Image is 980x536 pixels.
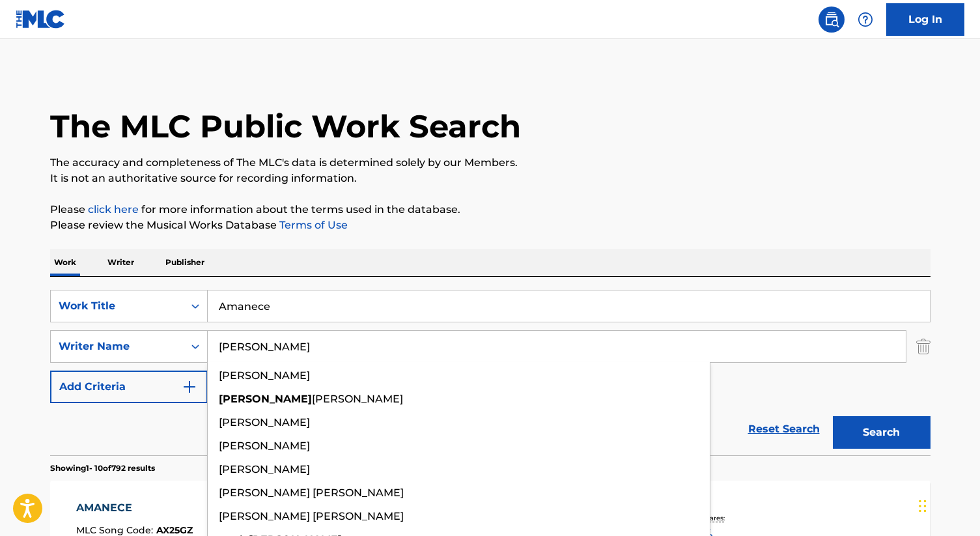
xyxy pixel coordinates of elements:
[50,249,80,276] p: Work
[219,416,310,429] span: [PERSON_NAME]
[50,462,155,474] p: Showing 1 - 10 of 792 results
[88,203,139,216] a: click here
[858,12,873,27] img: help
[824,12,839,27] img: search
[277,219,348,231] a: Terms of Use
[219,369,310,382] span: [PERSON_NAME]
[219,510,404,522] span: [PERSON_NAME] [PERSON_NAME]
[50,107,521,146] h1: The MLC Public Work Search
[915,473,980,536] iframe: Chat Widget
[76,524,156,536] span: MLC Song Code :
[886,3,964,36] a: Log In
[161,249,208,276] p: Publisher
[219,463,310,475] span: [PERSON_NAME]
[16,10,66,29] img: MLC Logo
[104,249,138,276] p: Writer
[833,416,931,449] button: Search
[59,339,176,354] div: Writer Name
[50,155,931,171] p: The accuracy and completeness of The MLC's data is determined solely by our Members.
[50,202,931,218] p: Please for more information about the terms used in the database.
[50,371,208,403] button: Add Criteria
[182,379,197,395] img: 9d2ae6d4665cec9f34b9.svg
[59,298,176,314] div: Work Title
[312,393,403,405] span: [PERSON_NAME]
[76,500,193,516] div: AMANECE
[819,7,845,33] a: Public Search
[742,415,826,444] a: Reset Search
[219,393,312,405] strong: [PERSON_NAME]
[50,218,931,233] p: Please review the Musical Works Database
[156,524,193,536] span: AX25GZ
[916,330,931,363] img: Delete Criterion
[852,7,878,33] div: Help
[50,171,931,186] p: It is not an authoritative source for recording information.
[50,290,931,455] form: Search Form
[219,440,310,452] span: [PERSON_NAME]
[919,487,927,526] div: Drag
[219,487,404,499] span: [PERSON_NAME] [PERSON_NAME]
